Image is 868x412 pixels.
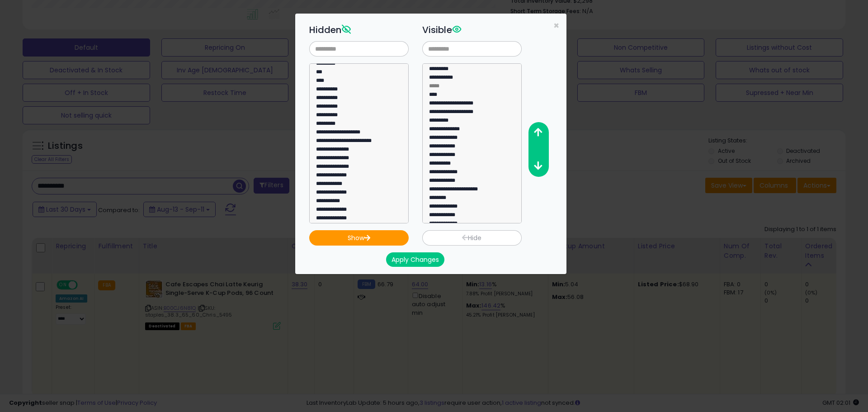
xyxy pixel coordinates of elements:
h3: Visible [422,23,522,37]
button: Apply Changes [386,252,444,267]
button: Show [309,230,409,246]
button: Hide [422,230,522,246]
h3: Hidden [309,23,409,37]
span: × [553,19,559,32]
